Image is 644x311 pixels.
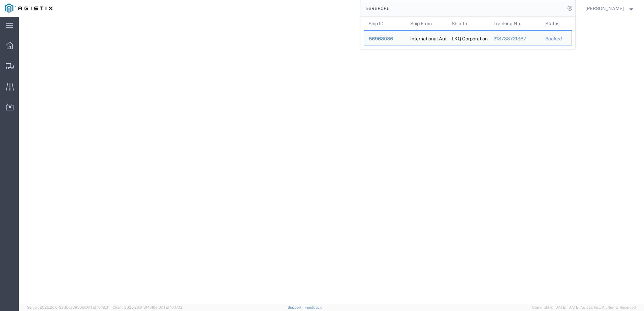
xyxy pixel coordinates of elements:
[27,305,109,309] span: Server: 2025.20.0-32d5ea39505
[19,17,644,304] iframe: FS Legacy Container
[493,35,536,42] div: 218738721387
[410,31,442,45] div: International Auto Core
[585,4,635,12] button: [PERSON_NAME]
[452,31,484,45] div: LKQ Corporation
[405,17,447,30] th: Ship From
[447,17,489,30] th: Ship To
[84,305,109,309] span: [DATE] 10:18:31
[532,305,636,310] span: Copyright © [DATE]-[DATE] Agistix Inc., All Rights Reserved
[488,17,541,30] th: Tracking Nu.
[5,3,53,13] img: logo
[369,36,393,41] span: 56968086
[585,5,624,12] span: Nathan Seeley
[288,305,304,309] a: Support
[157,305,183,309] span: [DATE] 10:17:12
[304,305,322,309] a: Feedback
[541,17,572,30] th: Status
[364,17,575,49] table: Search Results
[360,0,565,16] input: Search for shipment number, reference number
[369,35,401,42] div: 56968086
[112,305,183,309] span: Client: 2025.20.0-314a16e
[364,17,406,30] th: Ship ID
[545,35,567,42] div: Booked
